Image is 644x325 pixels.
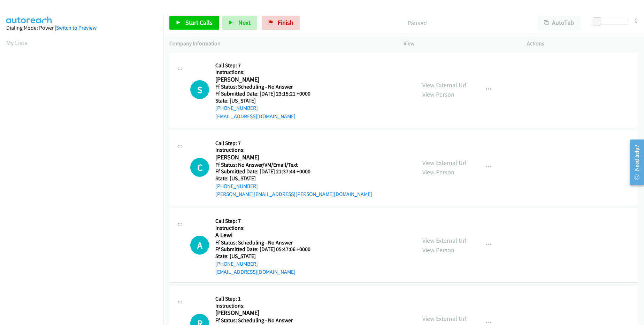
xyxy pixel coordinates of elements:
[222,16,257,30] button: Next
[422,246,454,254] a: View Person
[278,18,293,27] span: Finish
[596,19,628,24] div: Delay between calls (in seconds)
[309,18,525,28] p: Paused
[262,16,300,30] a: Finish
[624,135,644,190] iframe: Resource Center
[215,90,319,97] h5: Ff Submitted Date: [DATE] 23:15:21 +0000
[215,153,319,161] h2: [PERSON_NAME]
[56,24,97,31] a: Switch to Preview
[215,140,372,147] h5: Call Step: 7
[190,236,209,255] h1: A
[215,62,319,69] h5: Call Step: 7
[422,159,467,167] a: View External Url
[238,18,251,27] span: Next
[215,302,319,309] h5: Instructions:
[215,69,319,76] h5: Instructions:
[215,76,319,84] h2: [PERSON_NAME]
[422,90,454,98] a: View Person
[422,168,454,176] a: View Person
[422,315,467,323] a: View External Url
[215,218,319,225] h5: Call Step: 7
[215,161,372,168] h5: Ff Status: No Answer/VM/Email/Text
[215,317,319,324] h5: Ff Status: Scheduling - No Answer
[190,158,209,177] div: The call is yet to be attempted
[215,260,258,267] a: [PHONE_NUMBER]
[215,97,319,104] h5: State: [US_STATE]
[215,146,372,153] h5: Instructions:
[537,16,581,30] button: AutoTab
[215,175,372,182] h5: State: [US_STATE]
[422,236,467,244] a: View External Url
[215,246,319,253] h5: Ff Submitted Date: [DATE] 05:47:06 +0000
[169,16,219,30] a: Start Calls
[215,253,319,260] h5: State: [US_STATE]
[215,309,319,317] h2: [PERSON_NAME]
[215,295,319,302] h5: Call Step: 1
[169,39,391,48] p: Company Information
[190,80,209,99] div: The call is yet to be attempted
[215,83,319,90] h5: Ff Status: Scheduling - No Answer
[215,239,319,246] h5: Ff Status: Scheduling - No Answer
[215,183,258,189] a: [PHONE_NUMBER]
[190,236,209,255] div: The call is yet to be attempted
[185,18,213,27] span: Start Calls
[215,225,319,232] h5: Instructions:
[215,168,372,175] h5: Ff Submitted Date: [DATE] 21:37:44 +0000
[215,191,372,197] a: [PERSON_NAME][EMAIL_ADDRESS][PERSON_NAME][DOMAIN_NAME]
[190,80,209,99] h1: S
[6,39,27,47] a: My Lists
[422,81,467,89] a: View External Url
[635,16,638,25] div: 0
[215,105,258,111] a: [PHONE_NUMBER]
[215,231,319,239] h2: A Lewi
[215,113,296,120] a: [EMAIL_ADDRESS][DOMAIN_NAME]
[6,24,157,32] div: Dialing Mode: Power |
[404,39,514,48] p: View
[190,158,209,177] h1: C
[215,269,296,275] a: [EMAIL_ADDRESS][DOMAIN_NAME]
[527,39,638,48] p: Actions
